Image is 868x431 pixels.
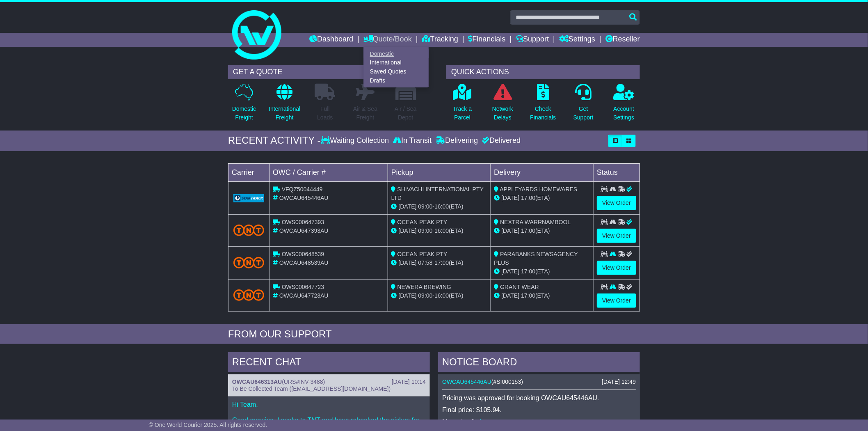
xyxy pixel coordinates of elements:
span: [DATE] [501,195,519,201]
a: View Order [597,293,636,308]
a: NetworkDelays [492,83,514,126]
img: GetCarrierServiceLogo [233,194,264,202]
div: RECENT CHAT [228,352,430,374]
p: Air / Sea Depot [395,105,417,122]
span: OWS000647723 [282,284,324,290]
a: International [364,58,429,67]
span: [DATE] [399,227,417,234]
span: APPLEYARDS HOMEWARES [500,186,578,193]
a: GetSupport [573,83,594,126]
span: OWCAU647723AU [279,292,329,299]
span: OCEAN PEAK PTY [397,219,448,225]
p: Get Support [573,105,594,122]
td: Carrier [228,163,270,181]
div: In Transit [391,136,434,145]
div: - (ETA) [391,202,487,211]
span: #SI000153 [493,378,521,385]
a: Quote/Book [363,33,412,47]
span: 09:00 [418,227,433,234]
p: Domestic Freight [232,105,256,122]
span: 17:00 [521,268,535,275]
div: (ETA) [494,227,590,235]
a: Settings [559,33,595,47]
span: NEXTRA WARRNAMBOOL [500,219,571,225]
span: © One World Courier 2025. All rights reserved. [149,422,267,428]
a: Dashboard [309,33,353,47]
span: OWCAU647393AU [279,227,329,234]
span: OWCAU645446AU [279,195,329,201]
a: Support [516,33,549,47]
div: - (ETA) [391,291,487,300]
td: Delivery [491,163,594,181]
span: GRANT WEAR [500,284,539,290]
div: Waiting Collection [321,136,391,145]
div: QUICK ACTIONS [446,65,640,79]
span: [DATE] [399,259,417,266]
p: Final price: $105.94. [442,406,636,414]
a: Saved Quotes [364,67,429,76]
span: 09:00 [418,203,433,210]
div: ( ) [442,378,636,385]
span: OWCAU648539AU [279,259,329,266]
div: ( ) [232,378,426,385]
span: NEWERA BREWING [397,284,451,290]
td: Pickup [388,163,491,181]
div: - (ETA) [391,259,487,267]
span: OWS000648539 [282,251,324,257]
p: Track a Parcel [453,105,472,122]
div: - (ETA) [391,227,487,235]
img: TNT_Domestic.png [233,289,264,300]
span: [DATE] [501,268,519,275]
p: Air & Sea Freight [353,105,377,122]
span: 16:00 [434,227,449,234]
div: [DATE] 12:49 [602,378,636,385]
p: Network Delays [492,105,513,122]
img: TNT_Domestic.png [233,257,264,268]
span: 17:00 [521,227,535,234]
a: DomesticFreight [232,83,256,126]
td: OWC / Carrier # [270,163,388,181]
div: NOTICE BOARD [438,352,640,374]
span: To Be Collected Team ([EMAIL_ADDRESS][DOMAIN_NAME]) [232,385,391,392]
div: FROM OUR SUPPORT [228,328,640,340]
span: 17:00 [434,259,449,266]
td: Status [594,163,640,181]
div: Quote/Book [363,47,429,87]
span: VFQZ50044449 [282,186,323,193]
div: GET A QUOTE [228,65,422,79]
a: View Order [597,229,636,243]
p: Check Financials [530,105,556,122]
span: SHIVACHI INTERNATIONAL PTY LTD [391,186,484,201]
a: Domestic [364,49,429,58]
p: Full Loads [315,105,335,122]
a: OWCAU645446AU [442,378,491,385]
p: International Freight [269,105,300,122]
p: Account Settings [614,105,635,122]
span: OWS000647393 [282,219,324,225]
a: Reseller [605,33,640,47]
span: PARABANKS NEWSAGENCY PLUS [494,251,578,266]
span: 16:00 [434,292,449,299]
div: [DATE] 10:14 [392,378,426,385]
a: Tracking [422,33,458,47]
span: [DATE] [501,227,519,234]
span: 09:00 [418,292,433,299]
img: TNT_Domestic.png [233,225,264,236]
span: URS#INV-3488 [284,378,323,385]
p: Pricing was approved for booking OWCAU645446AU. [442,394,636,402]
span: 16:00 [434,203,449,210]
a: AccountSettings [613,83,635,126]
a: here [480,418,493,425]
a: CheckFinancials [530,83,557,126]
a: Track aParcel [452,83,472,126]
a: Financials [468,33,506,47]
div: Delivering [434,136,480,145]
div: Delivered [480,136,521,145]
a: View Order [597,261,636,275]
p: More details: . [442,418,636,426]
span: 17:00 [521,195,535,201]
a: InternationalFreight [268,83,301,126]
a: Drafts [364,76,429,85]
span: [DATE] [399,292,417,299]
span: [DATE] [399,203,417,210]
